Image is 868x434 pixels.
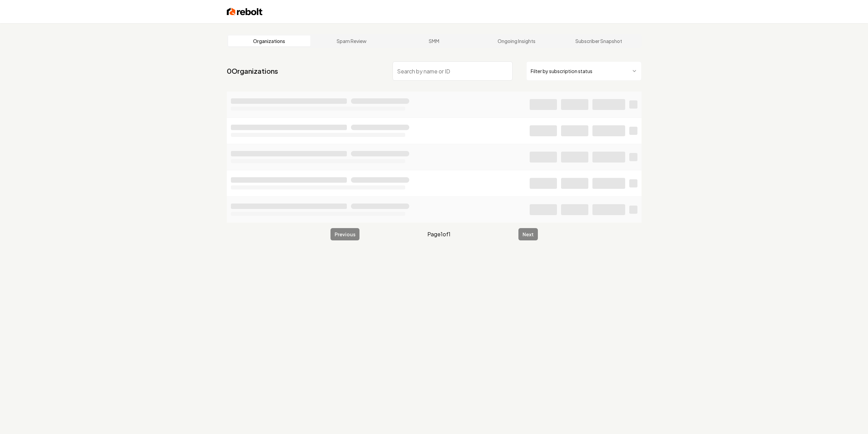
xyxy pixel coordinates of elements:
a: SMM [393,36,475,46]
img: Rebolt Logo [227,7,263,16]
a: Spam Review [310,36,393,46]
span: Page 1 of 1 [427,230,451,238]
input: Search by name or ID [393,61,513,81]
a: 0Organizations [227,66,278,76]
a: Subscriber Snapshot [558,36,640,46]
a: Ongoing Insights [475,36,558,46]
a: Organizations [228,36,311,46]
